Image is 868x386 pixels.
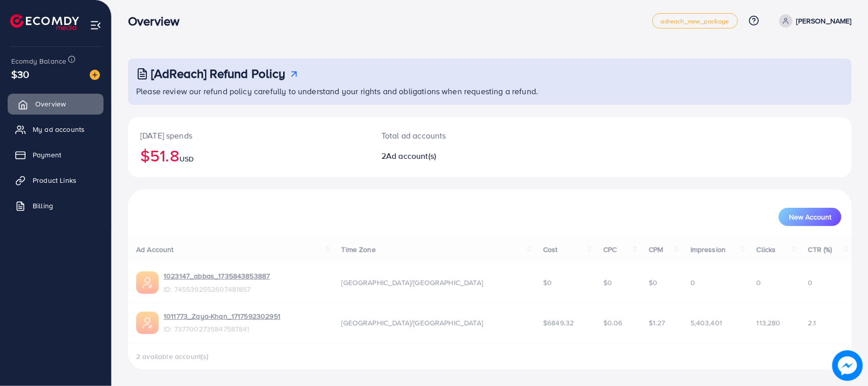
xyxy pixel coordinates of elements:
[11,67,29,81] span: $30
[151,66,286,81] h3: [AdReach] Refund Policy
[11,56,66,66] span: Ecomdy Balance
[35,99,66,109] span: Overview
[90,19,101,31] img: menu
[180,154,194,164] span: USD
[90,70,100,80] img: image
[128,14,188,29] h3: Overview
[789,213,831,220] span: New Account
[775,14,852,27] a: [PERSON_NAME]
[8,170,104,190] a: Product Links
[381,129,538,142] p: Total ad accounts
[652,13,738,29] a: adreach_new_package
[381,151,538,161] h2: 2
[8,196,104,216] a: Billing
[779,208,841,226] button: New Account
[8,94,104,114] a: Overview
[386,150,436,161] span: Ad account(s)
[33,124,85,134] span: My ad accounts
[33,201,53,211] span: Billing
[10,14,79,30] img: logo
[33,150,61,160] span: Payment
[136,85,846,97] p: Please review our refund policy carefully to understand your rights and obligations when requesti...
[832,350,863,381] img: image
[8,145,104,165] a: Payment
[140,146,357,165] h2: $51.8
[140,129,357,142] p: [DATE] spends
[797,15,852,27] p: [PERSON_NAME]
[33,175,76,185] span: Product Links
[8,119,104,140] a: My ad accounts
[661,18,729,24] span: adreach_new_package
